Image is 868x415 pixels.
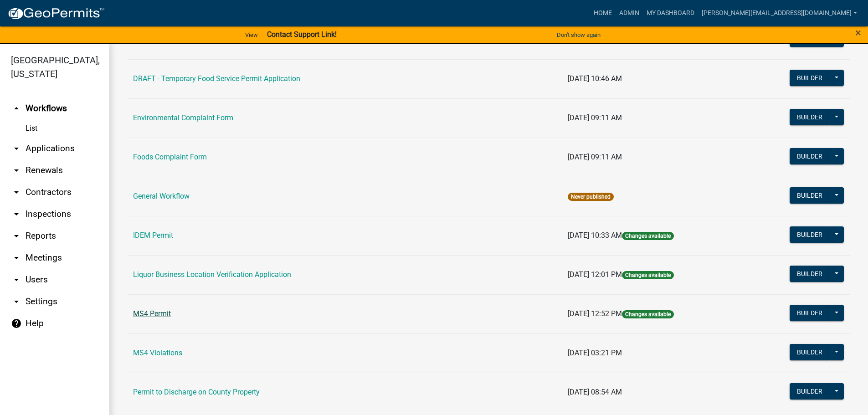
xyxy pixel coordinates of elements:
span: [DATE] 12:52 PM [568,309,622,318]
button: Builder [790,305,830,321]
a: My Dashboard [643,5,698,22]
a: [PERSON_NAME][EMAIL_ADDRESS][DOMAIN_NAME] [698,5,861,22]
a: Environmental Complaint Form [133,113,233,122]
span: [DATE] 09:11 AM [568,153,622,161]
a: View [241,27,262,42]
a: MS4 Permit [133,309,171,318]
button: Builder [790,109,830,125]
a: Foods Complaint Form [133,153,207,161]
span: [DATE] 10:46 AM [568,74,622,83]
span: [DATE] 09:11 AM [568,113,622,122]
a: IDEM Permit [133,231,173,240]
span: [DATE] 08:54 AM [568,388,622,396]
a: MS4 Violations [133,348,182,357]
span: Changes available [622,232,674,240]
button: Builder [790,383,830,400]
span: Never published [568,193,614,201]
i: arrow_drop_down [11,252,22,263]
a: Liquor Business Location Verification Application [133,270,291,279]
i: arrow_drop_down [11,143,22,154]
button: Builder [790,70,830,86]
span: × [855,26,861,39]
i: arrow_drop_down [11,187,22,198]
span: Changes available [622,271,674,279]
a: Home [590,5,616,22]
button: Don't show again [553,27,604,42]
button: Builder [790,187,830,204]
i: arrow_drop_down [11,165,22,176]
a: Admin [616,5,643,22]
i: arrow_drop_down [11,274,22,285]
button: Builder [790,148,830,164]
i: help [11,318,22,329]
i: arrow_drop_down [11,231,22,241]
i: arrow_drop_down [11,296,22,307]
button: Builder [790,31,830,47]
strong: Contact Support Link! [267,30,337,39]
a: General Workflow [133,192,190,200]
button: Close [855,27,861,38]
span: [DATE] 10:33 AM [568,231,622,240]
a: DRAFT - Temporary Food Service Permit Application [133,74,300,83]
i: arrow_drop_up [11,103,22,114]
span: [DATE] 03:21 PM [568,348,622,357]
i: arrow_drop_down [11,209,22,220]
a: Permit to Discharge on County Property [133,388,260,396]
button: Builder [790,266,830,282]
button: Builder [790,226,830,243]
button: Builder [790,344,830,360]
span: [DATE] 12:01 PM [568,270,622,279]
span: Changes available [622,310,674,318]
